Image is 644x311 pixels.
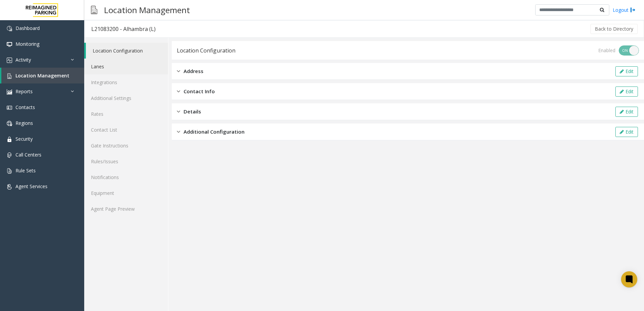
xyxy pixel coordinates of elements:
a: Rules/Issues [84,153,168,169]
a: Integrations [84,74,168,90]
div: Location Configuration [177,46,235,55]
img: 'icon' [7,121,12,126]
a: Location Management [1,68,84,83]
a: Location Configuration [86,43,168,59]
img: pageIcon [91,2,97,18]
span: Reports [15,88,33,95]
button: Back to Directory [590,24,638,34]
img: 'icon' [7,73,12,79]
a: Rates [84,106,168,122]
a: Lanes [84,59,168,74]
button: Edit [615,66,638,76]
span: Address [184,67,203,75]
a: Logout [613,6,636,13]
a: Additional Settings [84,90,168,106]
span: Location Management [15,72,69,79]
h3: Location Management [101,2,193,18]
img: 'icon' [7,26,12,31]
span: Rule Sets [15,167,36,174]
img: logout [630,6,636,13]
button: Edit [615,127,638,137]
span: Call Centers [15,151,41,158]
img: 'icon' [7,58,12,63]
img: closed [177,128,180,136]
span: Contact Info [184,88,215,95]
span: Monitoring [15,41,39,47]
img: 'icon' [7,105,12,110]
a: Notifications [84,169,168,185]
a: Equipment [84,185,168,201]
div: Enabled [598,47,615,54]
img: closed [177,67,180,75]
img: closed [177,108,180,115]
img: 'icon' [7,168,12,174]
span: Activity [15,57,31,63]
span: Additional Configuration [184,128,245,136]
span: Details [184,108,201,115]
span: Security [15,136,33,142]
span: Dashboard [15,25,40,31]
button: Edit [615,87,638,97]
a: Gate Instructions [84,138,168,153]
img: 'icon' [7,184,12,189]
img: 'icon' [7,89,12,95]
div: L21083200 - Alhambra (L) [91,25,156,33]
span: Contacts [15,104,35,110]
img: 'icon' [7,137,12,142]
img: 'icon' [7,152,12,158]
img: 'icon' [7,42,12,47]
span: Regions [15,120,33,126]
img: closed [177,88,180,95]
a: Agent Page Preview [84,201,168,217]
button: Edit [615,107,638,117]
a: Contact List [84,122,168,138]
span: Agent Services [15,183,47,189]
